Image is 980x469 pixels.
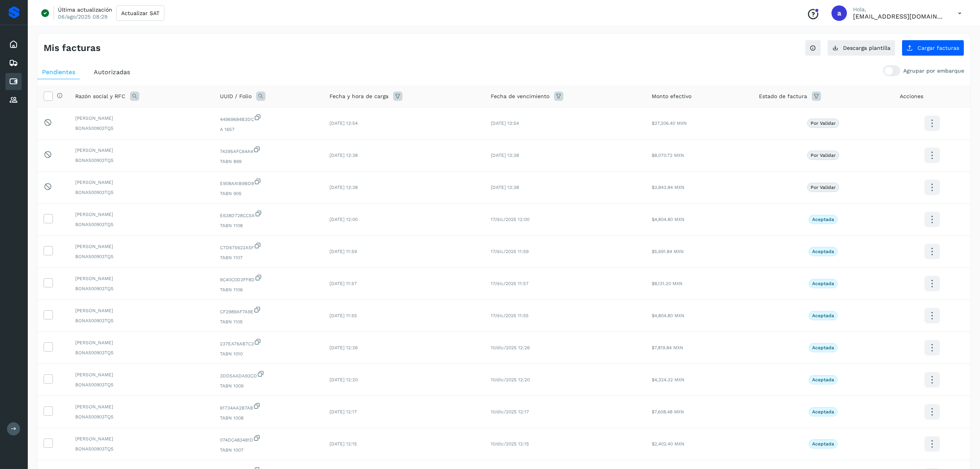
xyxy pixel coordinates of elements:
span: 10/dic/2025 12:26 [491,345,530,350]
span: 10/dic/2025 12:15 [491,441,529,447]
span: 17/dic/2025 11:59 [491,249,529,254]
span: Cargar facturas [917,45,959,51]
span: 10/dic/2025 12:20 [491,377,530,382]
span: 17/dic/2025 11:55 [491,313,529,318]
span: [PERSON_NAME] [75,339,208,346]
span: TABN 1007 [220,447,317,454]
button: Descarga plantilla [827,40,896,56]
span: BONA500903TQ5 [75,125,208,132]
span: 3DD5AADA93CD [220,370,317,379]
span: $4,324.32 MXN [652,377,684,382]
button: Actualizar SAT [116,5,164,21]
span: C7D675622A5F [220,242,317,251]
span: $4,804.80 MXN [652,313,684,318]
div: Proveedores [5,92,22,109]
span: [DATE] 11:57 [329,281,357,286]
span: 74395AFC64A4 [220,146,317,155]
span: TABN 899 [220,158,317,165]
p: Aceptada [812,377,834,382]
p: Última actualización [58,6,112,13]
span: [PERSON_NAME] [75,243,208,250]
span: BONA500903TQ5 [75,413,208,420]
span: [DATE] 13:38 [329,153,358,158]
span: BONA500903TQ5 [75,253,208,260]
span: [PERSON_NAME] [75,179,208,186]
div: Embarques [5,54,22,71]
span: BONA500903TQ5 [75,285,208,292]
span: TABN 1108 [220,222,317,229]
p: Aceptada [812,345,834,350]
span: $8,131.20 MXN [652,281,683,286]
p: 06/ago/2025 08:29 [58,13,108,20]
p: Aceptada [812,249,834,254]
span: 074DC483481D [220,434,317,444]
span: $8,070.72 MXN [652,153,684,158]
p: Aceptada [812,313,834,318]
span: [DATE] 12:15 [329,441,357,447]
span: BONA500903TQ5 [75,349,208,356]
button: Cargar facturas [902,40,964,56]
span: [DATE] 12:17 [329,409,357,415]
span: E908AA1B9BD8 [220,178,317,187]
span: Estado de factura [759,92,807,100]
span: $37,206.40 MXN [652,121,687,126]
span: Monto efectivo [652,92,691,100]
span: [DATE] 13:54 [329,121,358,126]
span: TABN 1008 [220,415,317,421]
span: TABN 1009 [220,382,317,389]
span: BONA500903TQ5 [75,445,208,452]
p: Aceptada [812,409,834,415]
span: BONA500903TQ5 [75,157,208,164]
span: BONA500903TQ5 [75,317,208,324]
span: [DATE] 13:38 [491,185,519,190]
span: BONA500903TQ5 [75,221,208,228]
p: Aceptada [812,281,834,286]
span: 237EA76AB7C3 [220,338,317,347]
span: BONA500903TQ5 [75,189,208,196]
span: 10/dic/2025 12:17 [491,409,529,415]
span: UUID / Folio [220,92,252,100]
span: [PERSON_NAME] [75,275,208,282]
p: Aceptada [812,217,834,222]
span: $5,691.84 MXN [652,249,684,254]
span: [PERSON_NAME] [75,371,208,378]
span: [PERSON_NAME] [75,211,208,218]
span: [DATE] 12:20 [329,377,358,382]
span: 17/dic/2025 11:57 [491,281,529,286]
span: 9C40C0D3FF8D [220,274,317,283]
p: Agrupar por embarque [903,68,964,74]
div: Cuentas por pagar [5,73,22,90]
span: TABN 1105 [220,318,317,325]
span: Acciones [900,92,923,100]
span: Pendientes [42,68,75,76]
span: Autorizadas [94,68,130,76]
p: Por validar [811,121,836,126]
span: [PERSON_NAME] [75,307,208,314]
span: [DATE] 12:26 [329,345,358,350]
span: [PERSON_NAME] [75,403,208,410]
span: TABN 1107 [220,254,317,261]
span: 61734AA2B7AB [220,402,317,411]
span: CF2989AF7A9E [220,306,317,315]
span: A 1657 [220,126,317,133]
span: [DATE] 11:59 [329,249,357,254]
span: [DATE] 13:38 [491,153,519,158]
span: [PERSON_NAME] [75,115,208,122]
p: Por validar [811,153,836,158]
span: $2,402.40 MXN [652,441,684,447]
p: Por validar [811,185,836,190]
span: Razón social y RFC [75,92,125,100]
span: Descarga plantilla [843,45,890,51]
p: Aceptada [812,441,834,447]
span: TABN 905 [220,190,317,197]
span: TABN 1010 [220,350,317,357]
span: $4,804.80 MXN [652,217,684,222]
span: $7,608.48 MXN [652,409,684,415]
p: Hola, [853,6,946,13]
span: [DATE] 13:54 [491,121,519,126]
span: Fecha y hora de carga [329,92,389,100]
span: 44969684B3DC [220,114,317,123]
span: 17/dic/2025 12:00 [491,217,529,222]
div: Inicio [5,36,22,53]
span: Fecha de vencimiento [491,92,549,100]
